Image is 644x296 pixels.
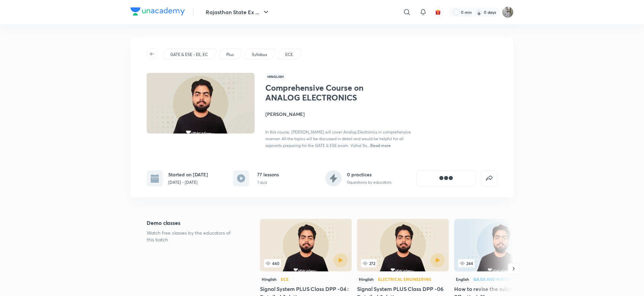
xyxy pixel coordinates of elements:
div: Electrical Engineering [378,277,431,281]
p: ECE [285,52,293,58]
a: GATE & ESE - EE, EC [169,52,209,58]
button: [object Object] [416,170,476,186]
h6: 77 lessons [257,171,279,178]
span: 244 [458,259,474,267]
h1: Comprehensive Course on ANALOG ELECTRONICS [265,83,376,102]
p: Watch free classes by the educators of this batch [147,230,238,243]
span: 272 [361,259,377,267]
a: ECE [284,52,294,58]
p: 0 questions by educators [347,179,391,185]
p: Syllabus [252,52,267,58]
div: English [454,275,471,283]
button: avatar [433,7,443,18]
div: Hinglish [260,275,278,283]
span: Hinglish [265,73,286,80]
div: Hinglish [357,275,375,283]
span: Read more [370,143,391,148]
p: GATE & ESE - EE, EC [170,52,208,58]
a: Plus [225,52,235,58]
button: Rajasthan State Ex ... [202,5,274,19]
a: Company Logo [130,7,185,17]
a: Syllabus [251,52,268,58]
h5: Demo classes [147,219,238,227]
img: Company Logo [130,7,185,16]
img: streak [476,9,482,16]
span: 440 [264,259,281,267]
span: In this course, [PERSON_NAME] will cover Analog Electronics in comprehensive manner. All the topi... [265,129,411,148]
img: Koushik Dhenki [502,6,514,18]
img: Thumbnail [146,72,256,134]
button: false [481,170,497,186]
h6: 0 practices [347,171,391,178]
p: [DATE] - [DATE] [168,179,208,185]
div: ECE [281,277,289,281]
h6: Started on [DATE] [168,171,208,178]
p: 1 quiz [257,179,279,185]
h4: [PERSON_NAME] [265,111,416,118]
p: Plus [226,52,234,58]
img: avatar [435,9,441,15]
